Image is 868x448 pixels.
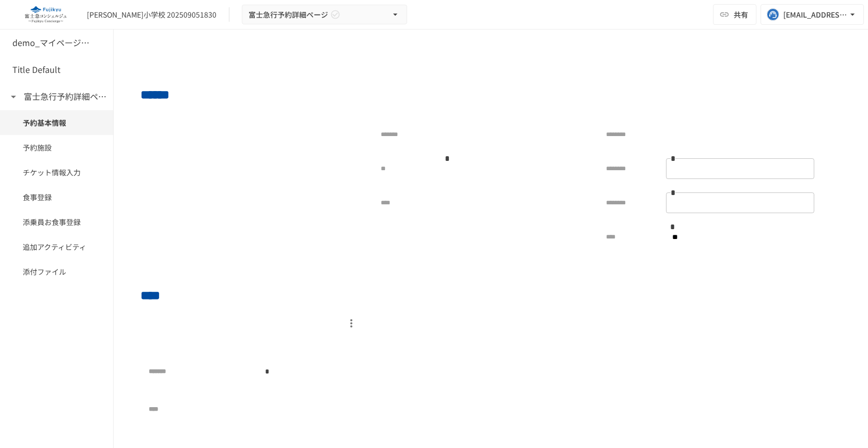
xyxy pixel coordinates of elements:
[23,191,90,203] span: 食事登録
[12,63,60,77] h6: Title Default
[24,90,106,103] h6: 富士急行予約詳細ページ
[87,9,216,20] div: [PERSON_NAME]小学校 202509051830
[12,6,79,23] img: eQeGXtYPV2fEKIA3pizDiVdzO5gJTl2ahLbsPaD2E4R
[242,5,407,25] button: 富士急行予約詳細ページ
[734,9,748,20] span: 共有
[23,216,90,228] span: 添乗員お食事登録
[23,167,90,178] span: チケット情報入力
[713,4,756,25] button: 共有
[23,142,90,153] span: 予約施設
[783,8,847,21] div: [EMAIL_ADDRESS][DOMAIN_NAME]
[249,8,328,21] span: 富士急行予約詳細ページ
[23,241,90,252] span: 追加アクティビティ
[761,4,864,25] button: [EMAIL_ADDRESS][DOMAIN_NAME]
[23,266,90,277] span: 添付ファイル
[23,117,90,128] span: 予約基本情報
[12,36,95,50] h6: demo_マイページ詳細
